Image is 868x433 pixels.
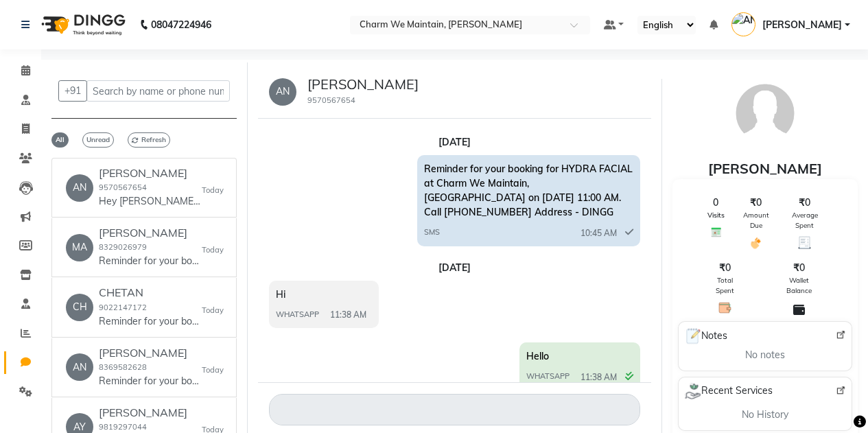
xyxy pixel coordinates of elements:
[99,422,147,432] small: 9819297044
[731,12,755,36] img: ANJANI SHARMA
[99,374,202,388] p: Reminder for your booking for LASER HAIR REDUCTION at Charm We Maintain, Andheri on [DATE] 11:00 ...
[438,261,471,274] strong: [DATE]
[202,305,224,316] small: Today
[99,314,202,329] p: Reminder for your booking for CO2 FRACTIONAL LASER at Charm We Maintain, Andheri on [DATE] 11:30 ...
[424,163,633,218] span: Reminder for your booking for HYDRA FACIAL at Charm We Maintain, [GEOGRAPHIC_DATA] on [DATE] 11:0...
[99,406,202,419] h6: [PERSON_NAME]
[99,286,202,299] h6: CHETAN
[307,76,419,93] h5: [PERSON_NAME]
[51,132,69,148] span: All
[99,226,202,239] h6: [PERSON_NAME]
[799,196,810,210] span: ₹0
[684,327,727,345] span: Notes
[99,194,202,209] p: Hey [PERSON_NAME], 😊 Just a quick reminder—your appointment at Charm We Maintain is confirmed. 📅 ...
[330,309,366,321] span: 11:38 AM
[66,174,93,202] div: AN
[672,159,858,179] div: [PERSON_NAME]
[66,294,93,321] div: CH
[731,79,799,148] img: avatar
[99,362,147,372] small: 8369582628
[35,5,129,44] img: logo
[269,78,296,106] div: AN
[793,261,805,275] span: ₹0
[580,227,617,239] span: 10:45 AM
[749,236,762,250] img: Amount Due Icon
[276,309,319,320] span: WHATSAPP
[713,196,718,210] span: 0
[276,288,285,301] span: Hi
[762,18,842,32] span: [PERSON_NAME]
[66,353,93,381] div: AN
[151,5,211,44] b: 08047224946
[798,236,811,249] img: Average Spent Icon
[707,275,743,296] span: Total Spent
[99,303,147,312] small: 9022147172
[66,234,93,261] div: MA
[719,261,731,275] span: ₹0
[202,185,224,196] small: Today
[787,210,821,231] span: Average Spent
[580,371,617,384] span: 11:38 AM
[58,80,87,102] button: +91
[202,244,224,256] small: Today
[526,350,549,362] span: Hello
[684,383,773,399] span: Recent Services
[99,167,202,180] h6: [PERSON_NAME]
[707,210,725,220] span: Visits
[750,196,762,210] span: ₹0
[424,226,440,238] span: SMS
[718,301,731,314] img: Total Spent Icon
[741,210,771,231] span: Amount Due
[775,275,821,296] span: Wallet Balance
[742,408,788,422] span: No History
[526,371,570,382] span: WHATSAPP
[438,136,471,148] strong: [DATE]
[307,95,355,105] small: 9570567654
[99,183,147,192] small: 9570567654
[99,347,202,360] h6: [PERSON_NAME]
[128,132,170,148] span: Refresh
[202,364,224,376] small: Today
[86,80,230,102] input: Search by name or phone number
[745,348,785,362] span: No notes
[82,132,114,148] span: Unread
[99,254,202,268] p: Reminder for your booking for GFC at Charm We Maintain, [GEOGRAPHIC_DATA] on [DATE] 11:30 AM. Cal...
[99,242,147,252] small: 8329026979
